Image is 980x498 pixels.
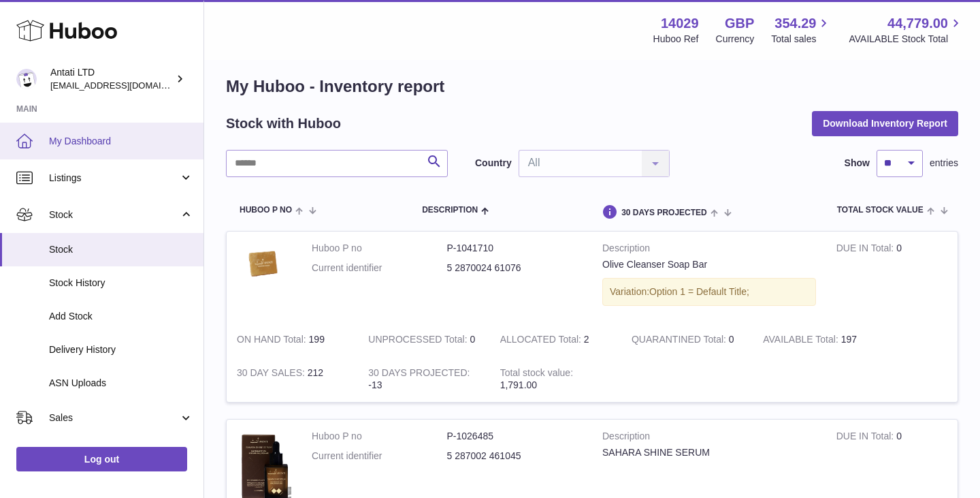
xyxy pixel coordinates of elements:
[49,135,193,148] span: My Dashboard
[729,334,734,345] span: 0
[447,430,583,443] dd: P-1026485
[826,232,958,323] td: 0
[49,243,193,256] span: Stock
[849,14,964,46] a: 44,779.00 AVAILABLE Stock Total
[653,33,699,46] div: Huboo Ref
[237,334,309,348] strong: ON HAND Total
[50,66,173,92] div: Antati LTD
[930,157,958,170] span: entries
[447,242,583,255] dd: P-1041710
[621,208,707,217] span: 30 DAYS PROJECTED
[771,14,832,46] a: 354.29 Total sales
[227,356,358,403] td: 212
[50,80,200,91] span: [EMAIL_ADDRESS][DOMAIN_NAME]
[312,242,447,255] dt: Huboo P no
[649,286,749,297] span: Option 1 = Default Title;
[602,278,816,306] div: Variation:
[602,446,816,459] div: SAHARA SHINE SERUM
[237,367,308,382] strong: 30 DAY SALES
[49,411,179,424] span: Sales
[602,242,816,258] strong: Description
[49,343,193,356] span: Delivery History
[763,334,840,348] strong: AVAILABLE Total
[812,111,958,136] button: Download Inventory Report
[632,334,729,348] strong: QUARANTINED Total
[226,114,341,133] h2: Stock with Huboo
[836,431,896,445] strong: DUE IN Total
[368,334,470,348] strong: UNPROCESSED Total
[475,157,512,170] label: Country
[661,14,699,33] strong: 14029
[16,447,187,471] a: Log out
[849,33,964,46] span: AVAILABLE Stock Total
[227,323,358,356] td: 199
[771,33,832,46] span: Total sales
[16,69,37,89] img: toufic@antatiskin.com
[447,262,583,275] dd: 5 2870024 61076
[887,14,948,33] span: 44,779.00
[725,14,754,33] strong: GBP
[49,208,179,221] span: Stock
[500,379,538,390] span: 1,791.00
[602,430,816,446] strong: Description
[716,33,755,46] div: Currency
[358,323,489,356] td: 0
[49,277,193,290] span: Stock History
[447,450,583,463] dd: 5 287002 461045
[500,367,573,382] strong: Total stock value
[358,356,489,403] td: -13
[237,242,291,287] img: product image
[836,243,896,257] strong: DUE IN Total
[422,206,478,215] span: Description
[500,334,584,348] strong: ALLOCATED Total
[368,367,470,382] strong: 30 DAYS PROJECTED
[602,258,816,271] div: Olive Cleanser Soap Bar
[312,430,447,443] dt: Huboo P no
[312,262,447,275] dt: Current identifier
[49,172,179,185] span: Listings
[753,323,884,356] td: 197
[774,14,816,33] span: 354.29
[845,157,870,170] label: Show
[490,323,621,356] td: 2
[49,310,193,323] span: Add Stock
[49,377,193,390] span: ASN Uploads
[837,206,924,215] span: Total stock value
[312,450,447,463] dt: Current identifier
[240,206,292,215] span: Huboo P no
[226,76,958,97] h1: My Huboo - Inventory report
